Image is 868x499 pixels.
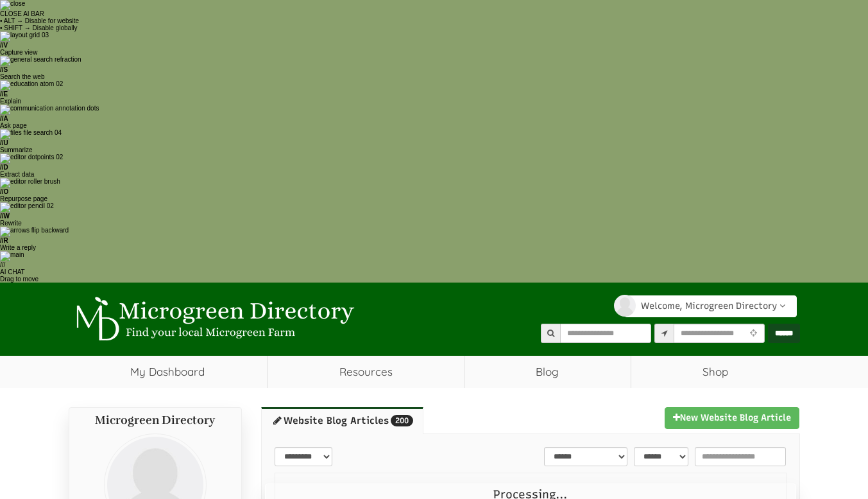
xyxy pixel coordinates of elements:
a: Website Blog Articles200 [261,407,423,434]
img: profile profile holder [614,295,636,317]
i: Use Current Location [747,329,760,338]
h4: Microgreen Directory [82,414,228,427]
a: Blog [464,356,631,388]
a: New Website Blog Article [665,407,799,429]
a: Resources [268,356,464,388]
select: select-2 [634,447,688,466]
img: Microgreen Directory [69,297,357,342]
select: sortFilter-1 [544,447,627,466]
span: 200 [391,415,413,426]
select: select-1 [275,447,332,466]
a: Shop [631,356,800,388]
a: My Dashboard [69,356,268,388]
a: Welcome, Microgreen Directory [624,295,797,317]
